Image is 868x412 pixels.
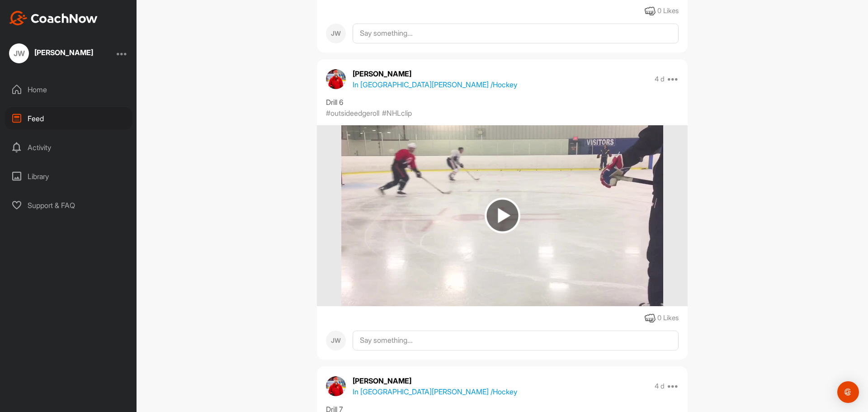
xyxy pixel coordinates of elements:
div: Drill 6 [326,97,679,108]
p: #NHLclip [382,108,412,118]
div: 0 Likes [657,313,679,323]
img: avatar [326,69,346,89]
div: Home [5,78,132,101]
img: play [485,198,520,233]
div: Feed [5,107,132,130]
div: JW [326,24,346,43]
img: media [341,125,663,306]
p: [PERSON_NAME] [353,68,517,79]
div: Open Intercom Messenger [837,381,859,403]
p: 4 d [655,382,665,391]
div: JW [326,331,346,350]
p: In [GEOGRAPHIC_DATA][PERSON_NAME] / Hockey [353,79,517,90]
img: CoachNow [9,11,98,25]
p: [PERSON_NAME] [353,375,517,386]
div: 0 Likes [657,6,679,16]
div: Library [5,165,132,188]
div: Support & FAQ [5,194,132,217]
div: Activity [5,136,132,159]
img: avatar [326,376,346,396]
p: #outsideedgeroll [326,108,379,118]
div: [PERSON_NAME] [34,49,93,56]
p: In [GEOGRAPHIC_DATA][PERSON_NAME] / Hockey [353,386,517,397]
p: 4 d [655,75,665,84]
div: JW [9,43,29,63]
